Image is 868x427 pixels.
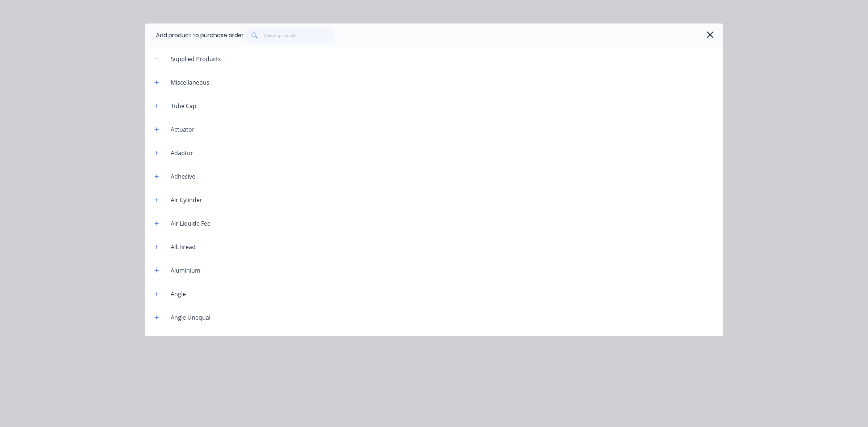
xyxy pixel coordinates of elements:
[165,55,227,63] div: Supplied Products
[165,125,200,134] div: Actuator
[165,149,199,157] div: Adaptor
[165,243,201,251] div: Allthread
[165,78,215,87] div: Miscellaneous
[165,290,192,298] div: Angle
[165,219,216,228] div: Air Liquide Fee
[165,266,206,275] div: Aluminium
[165,313,216,322] div: Angle Unequal
[264,28,335,43] input: Search products...
[156,31,244,40] div: Add product to purchase order
[165,102,202,110] div: Tube Cap
[165,196,208,204] div: Air Cylinder
[165,172,201,181] div: Adhesive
